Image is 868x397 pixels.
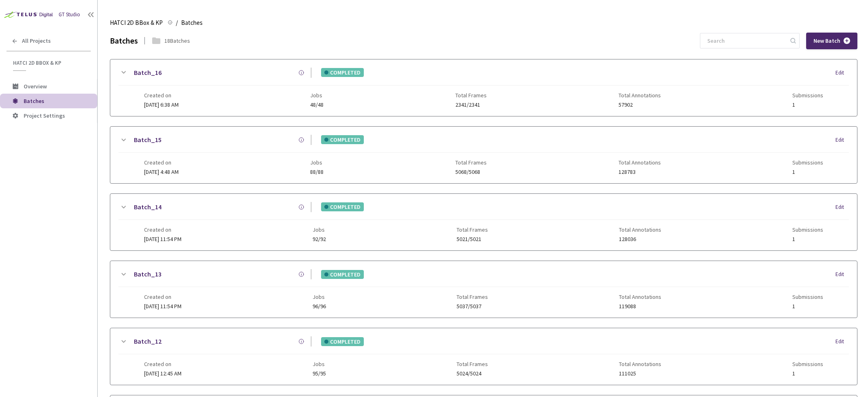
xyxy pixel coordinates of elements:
[134,269,162,279] a: Batch_13
[792,303,823,309] span: 1
[313,236,326,242] span: 92/92
[313,371,326,377] span: 95/95
[619,294,661,300] span: Total Annotations
[59,11,80,19] div: GT Studio
[321,68,364,77] div: COMPLETED
[792,92,823,99] span: Submissions
[13,59,86,66] span: HATCI 2D BBox & KP
[455,159,487,166] span: Total Frames
[22,37,51,44] span: All Projects
[457,361,488,367] span: Total Frames
[144,361,181,367] span: Created on
[110,328,857,385] div: Batch_12COMPLETEDEditCreated on[DATE] 12:45 AMJobs95/95Total Frames5024/5024Total Annotations1110...
[144,226,181,233] span: Created on
[313,226,326,233] span: Jobs
[792,169,823,175] span: 1
[457,303,488,309] span: 5037/5037
[110,35,138,47] div: Batches
[164,37,190,45] div: 18 Batches
[134,68,162,78] a: Batch_16
[835,203,849,211] div: Edit
[313,294,326,300] span: Jobs
[619,169,661,175] span: 128783
[792,102,823,108] span: 1
[24,112,65,119] span: Project Settings
[619,371,661,377] span: 111025
[310,159,324,166] span: Jobs
[619,102,661,108] span: 57902
[835,136,849,144] div: Edit
[144,294,181,300] span: Created on
[792,226,823,233] span: Submissions
[313,303,326,309] span: 96/96
[110,59,857,116] div: Batch_16COMPLETEDEditCreated on[DATE] 6:38 AMJobs48/48Total Frames2341/2341Total Annotations57902...
[457,236,488,242] span: 5021/5021
[835,270,849,279] div: Edit
[181,18,203,28] span: Batches
[619,226,661,233] span: Total Annotations
[24,83,47,90] span: Overview
[457,226,488,233] span: Total Frames
[110,194,857,250] div: Batch_14COMPLETEDEditCreated on[DATE] 11:54 PMJobs92/92Total Frames5021/5021Total Annotations1280...
[144,370,181,377] span: [DATE] 12:45 AM
[455,92,487,99] span: Total Frames
[24,97,44,105] span: Batches
[134,336,162,347] a: Batch_12
[310,169,324,175] span: 88/88
[144,101,179,108] span: [DATE] 6:38 AM
[110,261,857,318] div: Batch_13COMPLETEDEditCreated on[DATE] 11:54 PMJobs96/96Total Frames5037/5037Total Annotations1190...
[313,361,326,367] span: Jobs
[619,92,661,99] span: Total Annotations
[134,202,162,212] a: Batch_14
[702,33,789,48] input: Search
[792,294,823,300] span: Submissions
[144,235,181,243] span: [DATE] 11:54 PM
[176,18,178,28] li: /
[813,37,840,44] span: New Batch
[310,102,324,108] span: 48/48
[619,303,661,309] span: 119088
[144,92,179,99] span: Created on
[321,202,364,211] div: COMPLETED
[792,371,823,377] span: 1
[455,169,487,175] span: 5068/5068
[310,92,324,99] span: Jobs
[619,361,661,367] span: Total Annotations
[792,236,823,242] span: 1
[134,135,162,145] a: Batch_15
[321,135,364,144] div: COMPLETED
[321,337,364,346] div: COMPLETED
[835,338,849,346] div: Edit
[321,270,364,279] div: COMPLETED
[792,159,823,166] span: Submissions
[457,371,488,377] span: 5024/5024
[144,168,179,175] span: [DATE] 4:48 AM
[455,102,487,108] span: 2341/2341
[792,361,823,367] span: Submissions
[144,159,179,166] span: Created on
[457,294,488,300] span: Total Frames
[619,236,661,242] span: 128036
[110,18,163,28] span: HATCI 2D BBox & KP
[619,159,661,166] span: Total Annotations
[110,127,857,183] div: Batch_15COMPLETEDEditCreated on[DATE] 4:48 AMJobs88/88Total Frames5068/5068Total Annotations12878...
[144,303,181,310] span: [DATE] 11:54 PM
[835,69,849,77] div: Edit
